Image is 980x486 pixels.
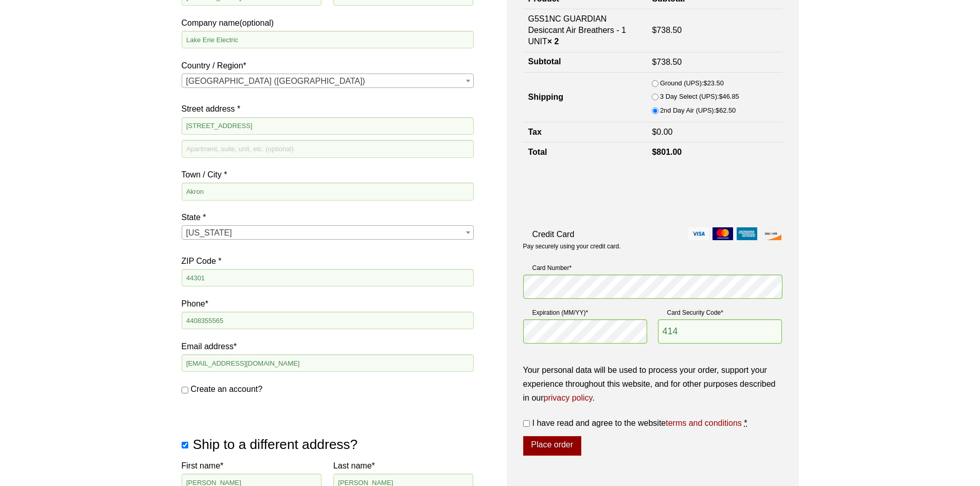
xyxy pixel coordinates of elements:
[652,128,672,136] bdi: 0.00
[523,173,680,213] iframe: reCAPTCHA
[523,227,782,241] label: Credit Card
[523,122,647,142] th: Tax
[652,26,656,34] span: $
[182,210,474,224] label: State
[523,308,648,318] label: Expiration (MM/YY)
[182,74,474,88] span: Country / Region
[193,437,358,452] span: Ship to a different address?
[704,79,724,87] bdi: 23.50
[182,459,322,473] label: First name
[182,225,474,240] span: State
[652,148,656,156] span: $
[652,58,682,66] bdi: 738.50
[523,436,581,456] button: Place order
[523,52,647,72] th: Subtotal
[761,227,781,240] img: discover
[658,319,782,344] input: CSC
[704,79,707,87] span: $
[660,78,724,89] label: Ground (UPS):
[744,419,747,427] abbr: required
[719,93,722,100] span: $
[239,19,274,27] span: (optional)
[182,74,473,88] span: United States (US)
[652,128,656,136] span: $
[523,73,647,122] th: Shipping
[523,9,647,52] td: G5S1NC GUARDIAN Desiccant Air Breathers - 1 UNIT
[666,419,742,427] a: terms and conditions
[523,263,782,273] label: Card Number
[182,140,474,157] input: Apartment, suite, unit, etc. (optional)
[523,420,530,427] input: I have read and agree to the websiteterms and conditions *
[716,106,736,114] bdi: 62.50
[737,227,757,240] img: amex
[660,91,739,102] label: 3 Day Select (UPS):
[652,26,682,34] bdi: 738.50
[719,93,739,100] bdi: 46.85
[182,442,188,448] input: Ship to a different address?
[523,259,782,353] fieldset: Payment Info
[182,226,473,240] span: Ohio
[182,59,474,73] label: Country / Region
[652,58,656,66] span: $
[182,254,474,268] label: ZIP Code
[191,385,263,393] span: Create an account?
[688,227,709,240] img: visa
[523,142,647,163] th: Total
[333,459,474,473] label: Last name
[547,37,559,46] strong: × 2
[182,102,474,116] label: Street address
[660,105,736,116] label: 2nd Day Air (UPS):
[658,308,782,318] label: Card Security Code
[716,106,719,114] span: $
[652,148,682,156] bdi: 801.00
[532,419,742,427] span: I have read and agree to the website
[182,117,474,135] input: House number and street name
[523,242,782,251] p: Pay securely using your credit card.
[182,297,474,311] label: Phone
[182,168,474,182] label: Town / City
[182,387,188,393] input: Create an account?
[182,339,474,353] label: Email address
[712,227,733,240] img: mastercard
[523,363,782,405] p: Your personal data will be used to process your order, support your experience throughout this we...
[544,393,593,402] a: privacy policy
